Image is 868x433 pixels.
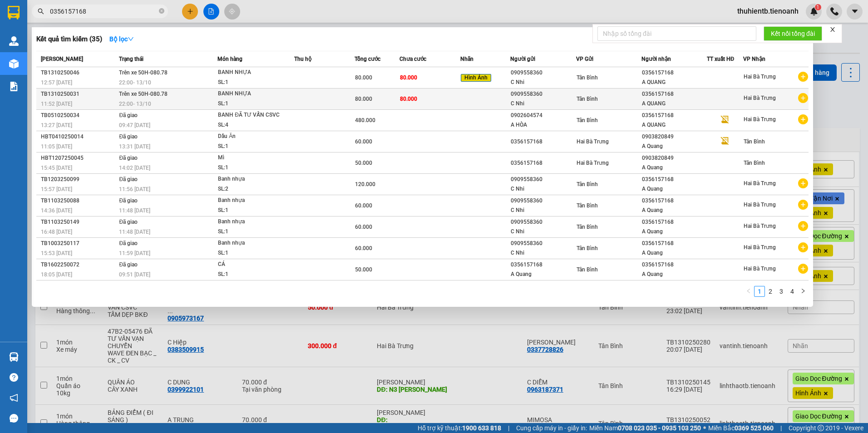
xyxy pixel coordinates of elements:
[744,202,776,208] span: Hai Bà Trưng
[576,56,593,62] span: VP Gửi
[218,217,286,227] div: Banh nhựa
[9,59,19,69] img: warehouse-icon
[642,163,706,172] div: A Quang
[744,244,776,251] span: Hai Bà Trưng
[41,260,116,270] div: TB1602250072
[355,202,372,209] span: 60.000
[218,270,286,280] div: SL: 1
[119,229,150,235] span: 11:48 [DATE]
[511,137,575,147] div: 0356157168
[119,122,150,128] span: 09:47 [DATE]
[399,56,426,62] span: Chưa cước
[400,96,417,102] span: 80.000
[8,6,20,20] img: logo-vxr
[798,114,808,124] span: plus-circle
[218,184,286,194] div: SL: 2
[218,174,286,184] div: Banh nhựa
[119,143,150,150] span: 13:31 [DATE]
[41,68,116,78] div: TB1310250046
[744,116,776,123] span: Hai Bà Trưng
[41,79,72,86] span: 12:57 [DATE]
[577,224,598,230] span: Tân Bình
[41,122,72,128] span: 13:27 [DATE]
[642,89,706,99] div: 0356157168
[41,229,72,235] span: 16:48 [DATE]
[798,178,808,188] span: plus-circle
[41,101,72,107] span: 11:52 [DATE]
[642,227,706,236] div: A Quang
[119,133,138,140] span: Đã giao
[707,56,735,62] span: TT xuất HĐ
[119,56,143,62] span: Trạng thái
[798,242,808,252] span: plus-circle
[642,175,706,184] div: 0356157168
[642,153,706,163] div: 0903820849
[109,35,134,43] strong: Bộ lọc
[41,111,116,120] div: TB0510250034
[642,184,706,194] div: A Quang
[511,239,575,248] div: 0909558360
[642,206,706,215] div: A Quang
[41,175,116,184] div: TB1203250099
[41,250,72,256] span: 15:53 [DATE]
[511,196,575,206] div: 0909558360
[119,250,150,256] span: 11:59 [DATE]
[798,200,808,210] span: plus-circle
[9,36,19,46] img: warehouse-icon
[798,286,809,297] button: right
[765,286,775,296] a: 2
[41,239,116,248] div: TB1003250117
[119,271,150,278] span: 09:51 [DATE]
[218,153,286,163] div: Mì
[218,132,286,142] div: Dầu Ăn
[119,207,150,214] span: 11:48 [DATE]
[511,175,575,184] div: 0909558360
[119,101,151,107] span: 22:00 - 13/10
[511,120,575,130] div: A HÒA
[754,286,765,297] li: 1
[511,68,575,78] div: 0909558360
[41,196,116,206] div: TB1103250088
[41,217,116,227] div: TB1103250149
[776,286,786,296] a: 3
[577,96,598,102] span: Tân Bình
[511,217,575,227] div: 0909558360
[355,74,372,81] span: 80.000
[41,143,72,150] span: 11:05 [DATE]
[744,95,776,101] span: Hai Bà Trưng
[511,260,575,270] div: 0356157168
[41,89,116,99] div: TB1310250031
[355,266,372,273] span: 50.000
[128,36,134,42] span: down
[577,202,598,209] span: Tân Bình
[577,138,609,145] span: Hai Bà Trưng
[787,286,797,296] a: 4
[642,132,706,142] div: 0903820849
[10,394,18,402] span: notification
[119,112,138,118] span: Đã giao
[41,132,116,142] div: HBT0410250014
[511,158,575,168] div: 0356157168
[159,7,164,16] span: close-circle
[218,260,286,270] div: CÁ
[511,248,575,258] div: C Nhi
[355,224,372,230] span: 60.000
[218,248,286,258] div: SL: 1
[829,26,836,33] span: close
[642,99,706,108] div: A QUANG
[218,206,286,216] div: SL: 1
[355,117,375,123] span: 480.000
[218,110,286,120] div: BANH ĐÃ TƯ VẤN CSVC
[218,163,286,173] div: SL: 1
[577,160,609,166] span: Hai Bà Trưng
[218,238,286,248] div: Banh nhựa
[41,165,72,171] span: 15:45 [DATE]
[119,69,168,76] span: Trên xe 50H-080.78
[641,56,671,62] span: Người nhận
[119,155,138,161] span: Đã giao
[744,138,765,145] span: Tân Bình
[218,68,286,78] div: BANH NHỰA
[642,217,706,227] div: 0356157168
[765,286,776,297] li: 2
[355,160,372,166] span: 50.000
